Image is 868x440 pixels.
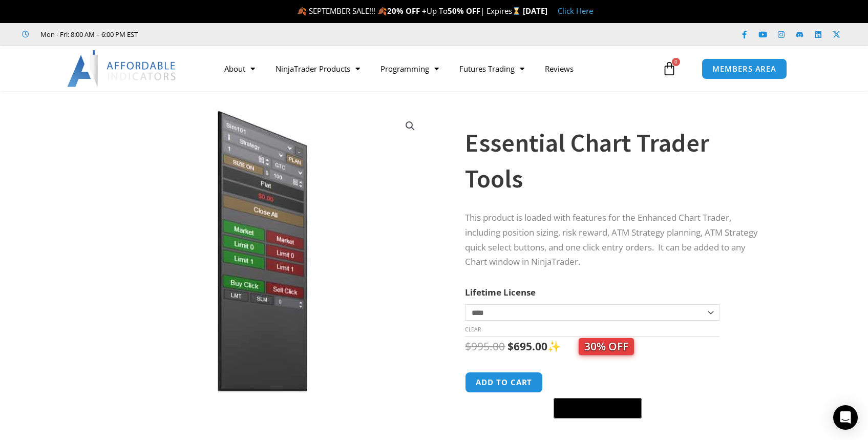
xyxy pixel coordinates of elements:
span: 30% OFF [579,338,634,355]
strong: 50% OFF [448,6,480,16]
span: $ [465,339,471,353]
nav: Menu [214,57,660,80]
strong: [DATE] [523,6,547,16]
bdi: 995.00 [465,339,505,353]
span: ✨ [547,339,634,353]
a: Programming [370,57,449,80]
bdi: 695.00 [507,339,547,353]
a: View full-screen image gallery [401,117,419,135]
label: Lifetime License [465,286,536,298]
strong: 20% OFF + [387,6,427,16]
span: 🍂 SEPTEMBER SALE!!! 🍂 Up To | Expires [297,6,523,16]
a: NinjaTrader Products [265,57,370,80]
a: Reviews [535,57,584,80]
button: Buy with GPay [554,398,642,418]
div: Open Intercom Messenger [833,405,858,430]
p: This product is loaded with features for the Enhanced Chart Trader, including position sizing, ri... [465,211,764,270]
span: $ [507,339,514,353]
iframe: Secure express checkout frame [552,370,644,395]
iframe: PayPal Message 1 [465,425,764,434]
img: LogoAI | Affordable Indicators – NinjaTrader [67,50,177,87]
a: Click Here [558,6,593,16]
img: ⌛ [513,7,520,15]
h1: Essential Chart Trader Tools [465,125,764,197]
a: Futures Trading [449,57,535,80]
a: MEMBERS AREA [702,58,787,79]
img: Essential Chart Trader Tools [98,109,427,392]
span: 0 [672,58,680,66]
a: 0 [647,54,692,83]
a: Clear options [465,326,481,333]
button: Add to cart [465,372,543,393]
span: MEMBERS AREA [712,65,776,73]
span: Mon - Fri: 8:00 AM – 6:00 PM EST [38,28,138,40]
a: About [214,57,265,80]
iframe: Customer reviews powered by Trustpilot [152,29,306,39]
